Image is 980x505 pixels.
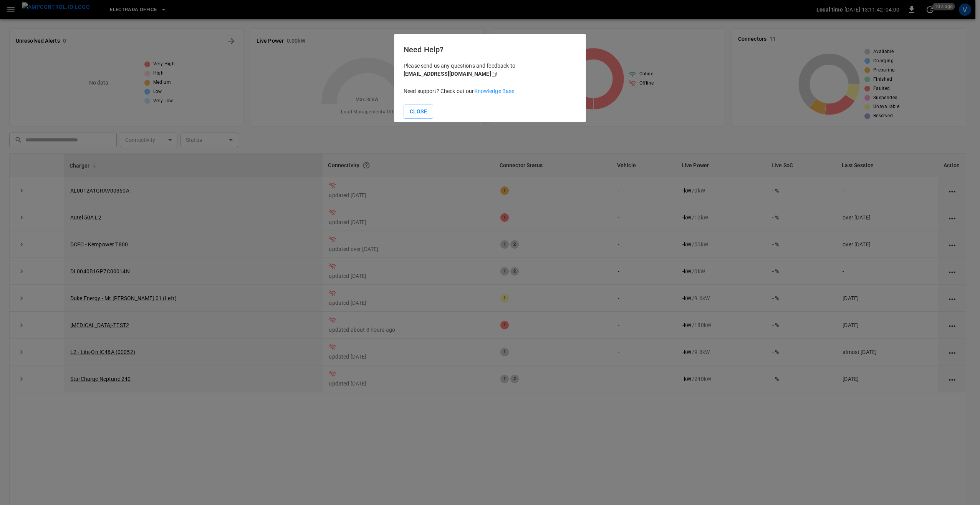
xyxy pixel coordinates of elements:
[474,88,515,94] a: Knowledge Base
[404,62,576,78] p: Please send us any questions and feedback to
[404,87,576,95] p: Need support? Check out our
[404,43,576,56] h6: Need Help?
[404,70,491,78] div: [EMAIL_ADDRESS][DOMAIN_NAME]
[404,105,433,119] button: Close
[491,70,498,78] div: copy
